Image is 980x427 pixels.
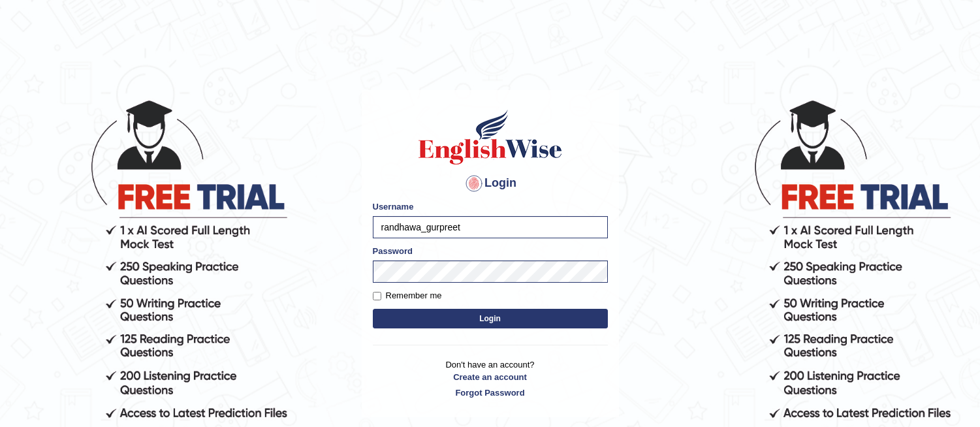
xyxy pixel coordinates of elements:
img: Logo of English Wise sign in for intelligent practice with AI [416,108,565,166]
a: Create an account [373,371,608,383]
label: Username [373,200,414,213]
label: Remember me [373,289,442,302]
p: Don't have an account? [373,358,608,399]
a: Forgot Password [373,387,608,399]
button: Login [373,309,608,328]
label: Password [373,245,413,257]
h4: Login [373,173,608,194]
input: Remember me [373,292,381,300]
